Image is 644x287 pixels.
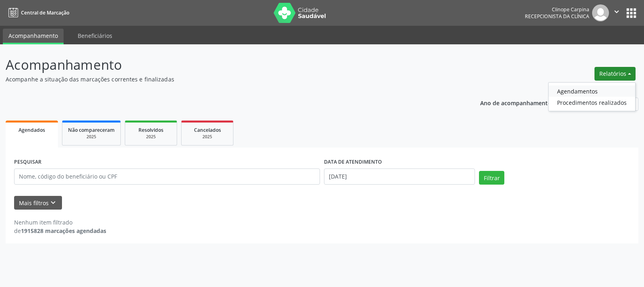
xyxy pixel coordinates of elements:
[49,198,58,207] i: keyboard_arrow_down
[14,196,62,210] button: Mais filtroskeyboard_arrow_down
[68,134,115,140] div: 2025
[549,85,635,97] a: Agendamentos
[324,168,475,185] input: Selecione um intervalo
[549,97,635,108] a: Procedimentos realizados
[187,134,227,140] div: 2025
[194,127,221,133] span: Cancelados
[525,13,589,20] span: Recepcionista da clínica
[14,218,106,227] div: Nenhum item filtrado
[624,6,638,20] button: apps
[68,127,115,133] span: Não compareceram
[609,4,624,21] button: 
[324,156,382,168] label: DATA DE ATENDIMENTO
[14,168,320,185] input: Nome, código do beneficiário ou CPF
[21,227,106,235] strong: 1915828 marcações agendadas
[72,29,118,43] a: Beneficiários
[6,6,69,19] a: Central de Marcação
[19,127,45,133] span: Agendados
[592,4,609,21] img: img
[525,6,589,13] div: Clinope Carpina
[479,171,504,185] button: Filtrar
[594,67,636,81] button: Relatórios
[548,82,636,111] ul: Relatórios
[612,7,621,16] i: 
[14,156,41,168] label: PESQUISAR
[3,29,64,44] a: Acompanhamento
[138,127,163,133] span: Resolvidos
[6,75,448,83] p: Acompanhe a situação das marcações correntes e finalizadas
[14,227,106,235] div: de
[131,134,171,140] div: 2025
[480,98,551,108] p: Ano de acompanhamento
[21,9,69,16] span: Central de Marcação
[6,55,448,75] p: Acompanhamento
